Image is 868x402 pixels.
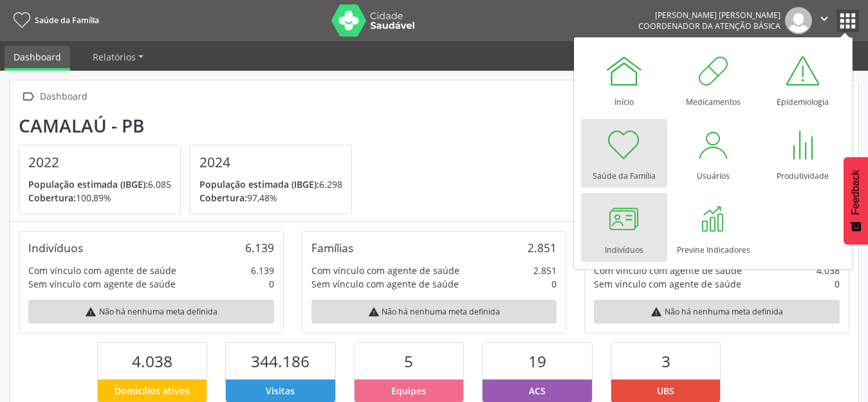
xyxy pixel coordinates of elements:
[670,45,757,114] a: Medicamentos
[245,241,274,255] div: 6.139
[251,351,309,372] span: 344.186
[391,384,426,397] span: Equipes
[115,384,190,397] span: Domicílios ativos
[28,241,83,255] div: Indivíduos
[760,119,846,188] a: Produtividade
[311,264,459,277] div: Com vínculo com agente de saúde
[594,264,742,277] div: Com vínculo com agente de saúde
[28,191,171,205] p: 100,89%
[19,115,361,136] div: Camalaú - PB
[529,384,546,397] span: ACS
[812,7,836,34] button: 
[35,15,99,26] span: Saúde da Família
[670,193,757,262] a: Previne Indicadores
[84,46,152,68] a: Relatórios
[28,300,274,324] div: Não há nenhuma meta definida
[5,46,70,71] a: Dashboard
[28,264,176,277] div: Com vínculo com agente de saúde
[528,241,557,255] div: 2.851
[311,300,557,324] div: Não há nenhuma meta definida
[785,7,812,34] img: img
[368,306,380,318] i: warning
[581,193,667,262] a: Indivíduos
[657,384,674,397] span: UBS
[581,119,667,188] a: Saúde da Família
[311,277,459,291] div: Sem vínculo com agente de saúde
[28,277,176,291] div: Sem vínculo com agente de saúde
[28,178,171,191] p: 6.085
[533,264,557,277] div: 2.851
[594,277,741,291] div: Sem vínculo com agente de saúde
[9,10,99,31] a: Saúde da Família
[551,277,557,291] div: 0
[844,157,868,244] button: Feedback - Mostrar pesquisa
[199,191,342,205] p: 97,48%
[199,178,342,191] p: 6.298
[199,178,319,190] span: População estimada (IBGE):
[269,277,274,291] div: 0
[594,300,840,324] div: Não há nenhuma meta definida
[28,178,148,190] span: População estimada (IBGE):
[19,87,37,106] i: 
[670,119,757,188] a: Usuários
[28,192,76,204] span: Cobertura:
[638,10,780,21] div: [PERSON_NAME] [PERSON_NAME]
[661,351,670,372] span: 3
[817,264,840,277] div: 4.038
[251,264,274,277] div: 6.139
[132,351,172,372] span: 4.038
[528,351,546,372] span: 19
[28,154,171,170] h4: 2022
[404,351,413,372] span: 5
[85,306,97,318] i: warning
[311,241,353,255] div: Famílias
[817,12,831,26] i: 
[651,306,662,318] i: warning
[850,170,862,215] span: Feedback
[199,154,342,170] h4: 2024
[581,45,667,114] a: Início
[760,45,846,114] a: Epidemiologia
[266,384,295,397] span: Visitas
[199,192,247,204] span: Cobertura:
[19,87,89,106] a:  Dashboard
[835,277,840,291] div: 0
[37,87,89,106] div: Dashboard
[836,10,859,32] button: apps
[638,21,780,32] span: Coordenador da Atenção Básica
[93,51,136,63] span: Relatórios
